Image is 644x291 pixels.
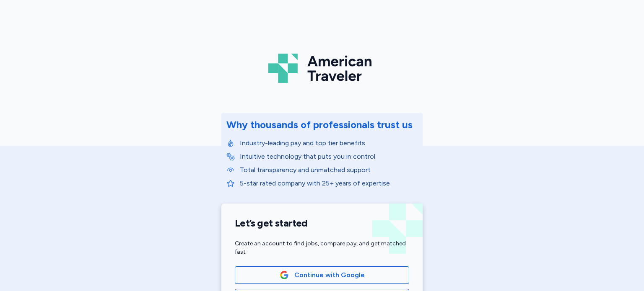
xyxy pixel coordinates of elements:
[240,138,418,148] p: Industry-leading pay and top tier benefits
[240,178,418,188] p: 5-star rated company with 25+ years of expertise
[235,266,409,284] button: Google LogoContinue with Google
[226,118,413,131] div: Why thousands of professionals trust us
[240,165,418,175] p: Total transparency and unmatched support
[268,50,376,86] img: Logo
[280,270,289,280] img: Google Logo
[235,217,409,229] h1: Let’s get started
[235,239,409,256] div: Create an account to find jobs, compare pay, and get matched fast
[294,270,365,280] span: Continue with Google
[240,152,418,162] p: Intuitive technology that puts you in control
